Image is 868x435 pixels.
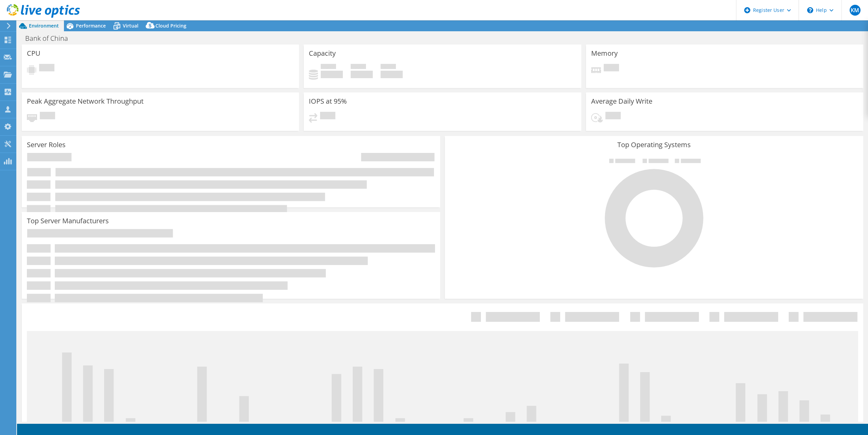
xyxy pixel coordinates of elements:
[27,50,40,57] h3: CPU
[381,71,403,78] h4: 0 GiB
[591,50,618,57] h3: Memory
[450,141,858,149] h3: Top Operating Systems
[605,112,621,121] span: Pending
[604,64,619,73] span: Pending
[40,112,55,121] span: Pending
[27,98,144,105] h3: Peak Aggregate Network Throughput
[39,64,54,73] span: Pending
[29,22,59,29] span: Environment
[309,98,347,105] h3: IOPS at 95%
[321,71,343,78] h4: 0 GiB
[850,5,861,16] span: KM
[27,217,109,225] h3: Top Server Manufacturers
[321,64,336,71] span: Used
[351,71,373,78] h4: 0 GiB
[309,50,336,57] h3: Capacity
[807,7,813,13] svg: \n
[351,64,366,71] span: Free
[591,98,652,105] h3: Average Daily Write
[27,141,66,149] h3: Server Roles
[22,35,79,42] h1: Bank of China
[320,112,335,121] span: Pending
[76,22,106,29] span: Performance
[155,22,186,29] span: Cloud Pricing
[381,64,396,71] span: Total
[123,22,138,29] span: Virtual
